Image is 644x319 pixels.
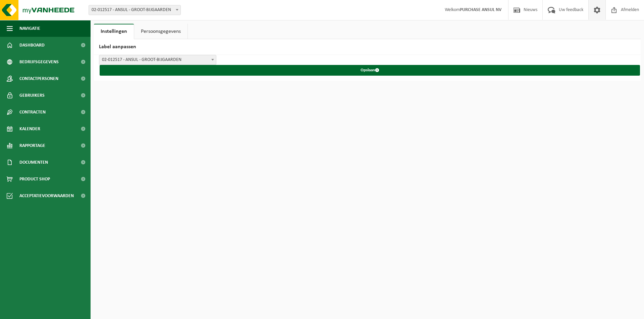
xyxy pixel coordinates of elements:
[19,37,45,54] span: Dashboard
[89,5,180,15] span: 02-012517 - ANSUL - GROOT-BIJGAARDEN
[19,104,46,121] span: Contracten
[99,55,216,65] span: 02-012517 - ANSUL - GROOT-BIJGAARDEN
[94,39,641,55] h2: Label aanpassen
[19,171,50,187] span: Product Shop
[19,20,40,37] span: Navigatie
[19,54,59,70] span: Bedrijfsgegevens
[19,137,45,154] span: Rapportage
[19,87,45,104] span: Gebruikers
[134,24,187,39] a: Persoonsgegevens
[99,55,216,65] span: 02-012517 - ANSUL - GROOT-BIJGAARDEN
[100,65,640,76] button: Opslaan
[19,154,48,171] span: Documenten
[19,70,58,87] span: Contactpersonen
[19,187,74,204] span: Acceptatievoorwaarden
[89,5,181,15] span: 02-012517 - ANSUL - GROOT-BIJGAARDEN
[460,7,501,12] strong: PURCHASE ANSUL NV
[94,24,134,39] a: Instellingen
[19,121,40,137] span: Kalender
[3,304,112,319] iframe: chat widget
